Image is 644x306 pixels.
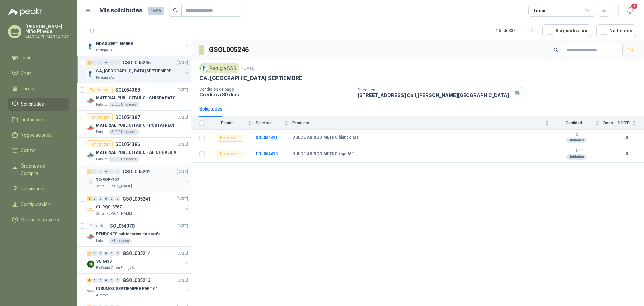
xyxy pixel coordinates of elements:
[542,24,591,37] button: Asignado a mi
[177,60,188,66] p: [DATE]
[87,233,95,241] img: Company Logo
[199,105,222,113] div: Solicitudes
[21,147,36,154] span: Cotizar
[256,121,283,125] span: Solicitud
[87,86,113,94] div: Por cotizar
[87,195,190,216] a: 2 0 0 0 0 0 GSOL005241[DATE] Company Logo01-RQG-3767Santa [PERSON_NAME]
[115,169,120,174] div: 0
[596,24,636,37] button: No Leídos
[8,213,69,226] a: Manuales y ayuda
[123,278,151,283] p: GSOL005213
[115,142,140,147] p: SOL054386
[21,201,50,208] span: Configuración
[92,169,97,174] div: 0
[21,54,32,61] span: Inicio
[123,60,151,65] p: GSOL005246
[96,157,107,162] p: Patojito
[99,6,142,15] h1: Mis solicitudes
[631,3,638,9] span: 1
[87,168,190,189] a: 1 0 0 0 0 0 GSOL005242[DATE] Company Logo12-RQP-707Santa [PERSON_NAME]
[96,41,133,47] p: HDAS SEPTIEMBRE
[21,70,31,77] span: Chat
[8,113,69,126] a: Licitaciones
[87,97,95,105] img: Company Logo
[87,151,95,159] img: Company Logo
[98,196,103,201] div: 0
[25,24,69,34] p: [PERSON_NAME] Niño Pineda
[96,231,160,237] p: PENDONES publicitarios con araña
[96,149,179,156] p: MATERIAL PUBLICITARIO - AFICHE VER ADJUNTO
[87,276,190,298] a: 4 0 0 0 0 0 GSOL005213[DATE] Company LogoINSUMOS SEPTIEMPRE PARTE 1Almatec
[177,169,188,175] p: [DATE]
[96,75,114,80] p: Perugia SAS
[115,88,140,92] p: SOL054388
[566,138,587,143] div: Unidades
[87,59,190,80] a: 2 0 0 0 0 0 GSOL005246[DATE] Company LogoCA, [GEOGRAPHIC_DATA] SEPTIEMBREPerugia SAS
[87,42,95,50] img: Company Logo
[98,278,103,283] div: 0
[8,51,69,64] a: Inicio
[96,102,107,107] p: Patojito
[603,117,617,130] th: Docs
[21,116,46,123] span: Licitaciones
[148,7,164,15] span: 1626
[104,251,109,256] div: 0
[177,87,188,93] p: [DATE]
[177,277,188,284] p: [DATE]
[96,122,179,129] p: MATERIAL PUBLICITARIO - PORTAPRECIOS VER ADJUNTO
[87,178,95,186] img: Company Logo
[617,151,636,157] b: 0
[292,121,544,125] span: Producto
[566,154,587,160] div: Unidades
[109,238,132,244] div: 6 Unidades
[96,129,107,135] p: Patojito
[115,196,120,201] div: 0
[209,45,250,55] h3: GSOL005246
[123,251,151,256] p: GSOL005214
[87,249,190,271] a: 1 0 0 0 0 0 GSOL005214[DATE] Company LogoSC 6410BioCosta Green Energy S.A.S
[8,82,69,95] a: Tareas
[533,7,547,14] div: Todas
[96,258,112,265] p: SC 6410
[77,111,191,138] a: Por cotizarSOL054387[DATE] Company LogoMATERIAL PUBLICITARIO - PORTAPRECIOS VER ADJUNTOPatojito5....
[87,32,190,53] a: 1 0 0 0 0 0 GSOL005247[DATE] Company LogoHDAS SEPTIEMBREPerugia SAS
[199,92,352,97] p: Crédito a 30 días
[358,92,509,98] p: [STREET_ADDRESS] Cali , [PERSON_NAME][GEOGRAPHIC_DATA]
[624,5,636,17] button: 1
[256,151,278,156] a: SOL054413
[21,216,59,223] span: Manuales y ayuda
[217,150,243,158] div: Por cotizar
[104,169,109,174] div: 0
[87,196,92,201] div: 2
[553,117,603,130] th: Cantidad
[98,169,103,174] div: 0
[96,68,171,74] p: CA, [GEOGRAPHIC_DATA] SEPTIEMBRE
[96,238,107,244] p: Patojito
[87,278,92,283] div: 4
[8,182,69,195] a: Remisiones
[8,8,42,16] img: Logo peakr
[110,224,135,228] p: SOL054070
[358,88,509,92] p: Dirección
[8,160,69,180] a: Órdenes de Compra
[92,278,97,283] div: 0
[96,184,132,189] p: Santa [PERSON_NAME]
[8,67,69,80] a: Chat
[87,222,107,230] div: Cerrado
[109,102,139,107] div: 5.000 Unidades
[109,278,114,283] div: 0
[104,60,109,65] div: 0
[96,293,109,298] p: Almatec
[199,75,302,82] p: CA, [GEOGRAPHIC_DATA] SEPTIEMBRE
[87,260,95,268] img: Company Logo
[177,223,188,229] p: [DATE]
[96,286,158,292] p: INSUMOS SEPTIEMPRE PARTE 1
[87,251,92,256] div: 1
[496,25,537,36] div: 1 - 50 de 837
[21,162,63,177] span: Órdenes de Compra
[87,206,95,214] img: Company Logo
[109,60,114,65] div: 0
[292,135,359,140] b: DULCE ABRIGO METRO blanco MT
[115,278,120,283] div: 0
